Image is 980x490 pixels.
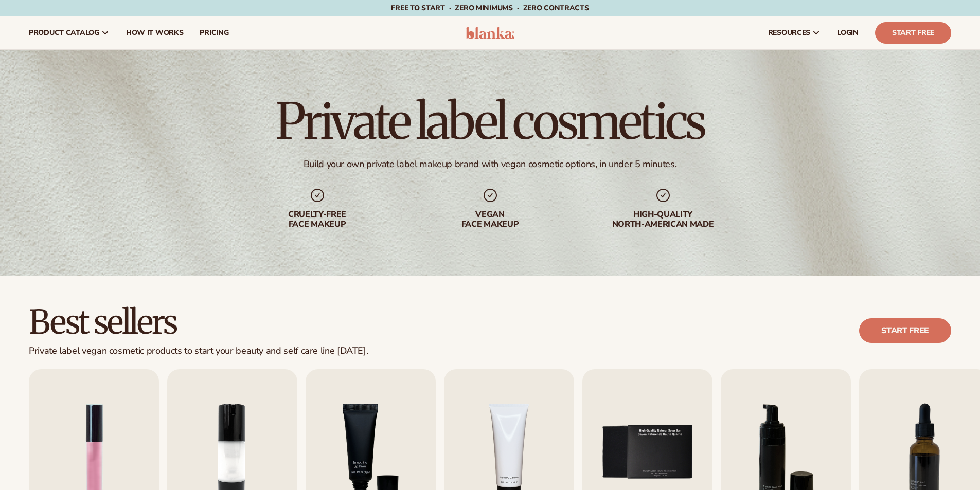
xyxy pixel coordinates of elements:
[859,318,951,343] a: Start free
[126,29,184,37] span: How It Works
[829,16,867,49] a: LOGIN
[597,210,729,229] div: High-quality North-american made
[837,29,859,37] span: LOGIN
[276,97,705,146] h1: Private label cosmetics
[768,29,810,37] span: resources
[466,27,514,39] img: logo
[21,16,118,49] a: product catalog
[29,29,99,37] span: product catalog
[200,29,228,37] span: pricing
[29,346,368,357] div: Private label vegan cosmetic products to start your beauty and self care line [DATE].
[391,3,589,13] span: Free to start · ZERO minimums · ZERO contracts
[304,158,677,170] div: Build your own private label makeup brand with vegan cosmetic options, in under 5 minutes.
[760,16,829,49] a: resources
[252,210,383,229] div: Cruelty-free face makeup
[29,305,368,339] h2: Best sellers
[875,22,951,44] a: Start Free
[118,16,192,49] a: How It Works
[191,16,237,49] a: pricing
[424,210,556,229] div: Vegan face makeup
